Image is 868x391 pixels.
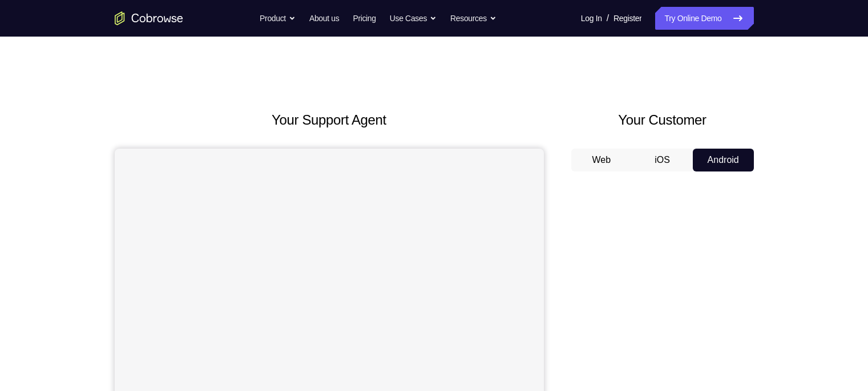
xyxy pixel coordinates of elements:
[309,7,339,30] a: About us
[390,7,437,30] button: Use Cases
[581,7,602,30] a: Log In
[632,149,693,171] button: iOS
[613,7,641,30] a: Register
[353,7,376,30] a: Pricing
[115,11,183,25] a: Go to the home page
[607,11,609,25] span: /
[450,7,496,30] button: Resources
[693,149,754,171] button: Android
[115,110,544,130] h2: Your Support Agent
[655,7,753,30] a: Try Online Demo
[571,149,632,171] button: Web
[260,7,296,30] button: Product
[571,110,754,130] h2: Your Customer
